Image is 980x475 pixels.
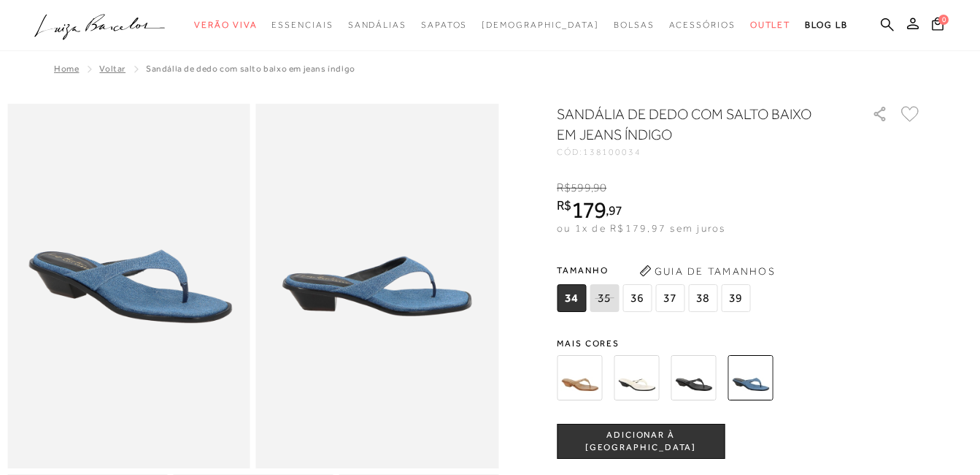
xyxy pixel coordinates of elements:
span: 39 [721,284,750,312]
a: Voltar [99,64,126,74]
i: , [606,204,622,217]
span: 599 [571,181,590,194]
button: Guia de Tamanhos [634,259,780,283]
span: 0 [938,15,949,25]
span: 38 [688,284,717,312]
span: Acessórios [669,20,736,30]
img: SANDÁLIA DE DEDO COM SALTO BAIXO EM COURO VERNIZ PRETO [671,355,716,400]
a: noSubCategoriesText [614,12,655,39]
img: SANDÁLIA DE DEDO COM SALTO BAIXO EM COURO VERNIZ BEGE ARGILA [557,355,602,400]
a: noSubCategoriesText [750,12,791,39]
a: noSubCategoriesText [482,12,599,39]
a: noSubCategoriesText [271,12,333,39]
span: 34 [557,284,586,312]
i: R$ [557,181,571,194]
span: BLOG LB [805,20,847,30]
div: CÓD: [557,148,849,156]
a: noSubCategoriesText [669,12,736,39]
img: SANDÁLIA DE DEDO COM SALTO BAIXO EM JEANS ÍNDIGO [728,355,773,400]
span: [DEMOGRAPHIC_DATA] [482,20,599,30]
a: Home [54,64,79,74]
h1: SANDÁLIA DE DEDO COM SALTO BAIXO EM JEANS ÍNDIGO [557,104,830,145]
button: ADICIONAR À [GEOGRAPHIC_DATA] [557,424,725,459]
span: 97 [609,202,622,218]
a: BLOG LB [805,12,847,39]
a: noSubCategoriesText [194,12,257,39]
span: ou 1x de R$179,97 sem juros [557,222,725,234]
span: Sandálias [348,20,406,30]
span: ADICIONAR À [GEOGRAPHIC_DATA] [557,429,724,455]
span: Essenciais [271,20,333,30]
a: noSubCategoriesText [421,12,467,39]
span: Bolsas [614,20,655,30]
img: SANDÁLIA DE DEDO COM SALTO BAIXO EM COURO VERNIZ OFF WHITE [614,355,659,400]
span: 35 [590,284,619,312]
span: Tamanho [557,259,754,281]
i: R$ [557,199,571,212]
span: 179 [571,197,606,223]
img: image [256,104,499,468]
span: Mais cores [557,339,922,348]
a: noSubCategoriesText [348,12,406,39]
span: 90 [593,181,606,194]
i: , [591,181,607,194]
img: image [7,104,250,468]
span: 138100034 [583,147,641,157]
button: 0 [927,16,948,36]
span: Sapatos [421,20,467,30]
span: SANDÁLIA DE DEDO COM SALTO BAIXO EM JEANS ÍNDIGO [146,64,355,74]
span: 37 [655,284,684,312]
span: 36 [622,284,652,312]
span: Outlet [750,20,791,30]
span: Verão Viva [194,20,257,30]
